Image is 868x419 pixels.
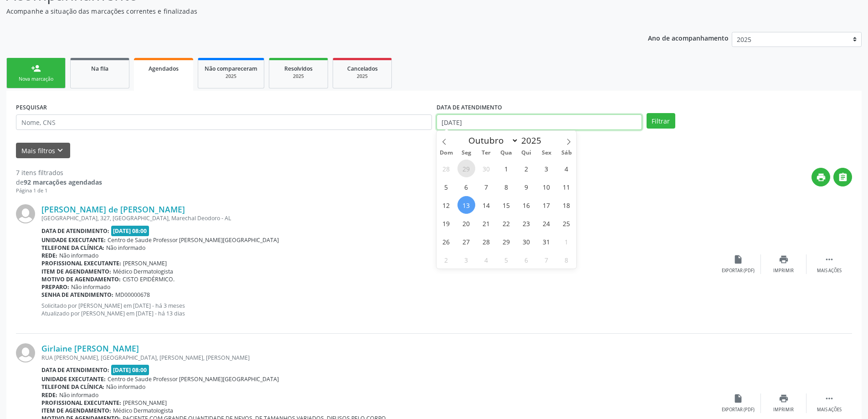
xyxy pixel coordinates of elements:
[538,196,555,214] span: Outubro 17, 2025
[16,100,47,114] label: PESQUISAR
[779,393,789,403] i: print
[276,73,321,80] div: 2025
[518,214,535,232] span: Outubro 23, 2025
[779,254,789,264] i: print
[558,233,575,250] span: Novembro 1, 2025
[16,177,102,187] div: de
[111,226,149,236] span: [DATE] 08:00
[41,407,111,414] b: Item de agendamento:
[16,143,70,159] button: Mais filtroskeyboard_arrow_down
[16,343,35,362] img: img
[41,275,121,283] b: Motivo de agendamento:
[437,233,455,250] span: Outubro 26, 2025
[113,407,173,414] span: Médico Dermatologista
[457,233,475,250] span: Outubro 27, 2025
[824,254,834,264] i: 
[41,214,715,222] div: [GEOGRAPHIC_DATA], 327, [GEOGRAPHIC_DATA], Marechal Deodoro - AL
[812,168,830,186] button: print
[31,63,41,73] div: person_add
[456,150,476,156] span: Seg
[41,236,106,244] b: Unidade executante:
[538,214,555,232] span: Outubro 24, 2025
[347,65,378,72] span: Cancelados
[205,65,257,72] span: Não compareceram
[457,160,475,177] span: Setembro 29, 2025
[498,233,515,250] span: Outubro 29, 2025
[41,259,121,267] b: Profissional executante:
[437,196,455,214] span: Outubro 12, 2025
[59,252,98,259] span: Não informado
[16,204,35,223] img: img
[733,254,743,264] i: insert_drive_file
[498,160,515,177] span: Outubro 1, 2025
[773,268,794,274] div: Imprimir
[437,178,455,196] span: Outubro 5, 2025
[41,291,113,299] b: Senha de atendimento:
[498,251,515,269] span: Novembro 5, 2025
[518,196,535,214] span: Outubro 16, 2025
[16,114,432,130] input: Nome, CNS
[437,214,455,232] span: Outubro 19, 2025
[108,375,279,383] span: Centro de Saude Professor [PERSON_NAME][GEOGRAPHIC_DATA]
[108,236,279,244] span: Centro de Saude Professor [PERSON_NAME][GEOGRAPHIC_DATA]
[437,100,502,114] label: DATA DE ATENDIMENTO
[833,168,852,186] button: 
[498,196,515,214] span: Outubro 15, 2025
[41,252,57,259] b: Rede:
[339,73,385,80] div: 2025
[518,251,535,269] span: Novembro 6, 2025
[457,214,475,232] span: Outubro 20, 2025
[55,145,65,155] i: keyboard_arrow_down
[41,302,715,317] p: Solicitado por [PERSON_NAME] em [DATE] - há 3 meses Atualizado por [PERSON_NAME] em [DATE] - há 1...
[457,196,475,214] span: Outubro 13, 2025
[13,76,59,83] div: Nova marcação
[478,233,495,250] span: Outubro 28, 2025
[478,160,495,177] span: Setembro 30, 2025
[496,150,516,156] span: Qua
[149,65,179,72] span: Agendados
[123,259,167,267] span: [PERSON_NAME]
[838,172,848,182] i: 
[538,178,555,196] span: Outubro 10, 2025
[558,214,575,232] span: Outubro 25, 2025
[91,65,108,72] span: Na fila
[722,268,755,274] div: Exportar (PDF)
[41,383,104,391] b: Telefone da clínica:
[498,214,515,232] span: Outubro 22, 2025
[648,32,729,43] p: Ano de acompanhamento
[437,251,455,269] span: Novembro 2, 2025
[558,160,575,177] span: Outubro 4, 2025
[816,172,826,182] i: print
[437,114,642,130] input: Selecione um intervalo
[773,407,794,413] div: Imprimir
[41,399,121,407] b: Profissional executante:
[41,227,109,235] b: Data de atendimento:
[41,283,69,291] b: Preparo:
[41,366,109,374] b: Data de atendimento:
[558,178,575,196] span: Outubro 11, 2025
[733,393,743,403] i: insert_drive_file
[478,196,495,214] span: Outubro 14, 2025
[41,354,715,362] div: RUA [PERSON_NAME], [GEOGRAPHIC_DATA], [PERSON_NAME], [PERSON_NAME]
[41,268,111,275] b: Item de agendamento:
[538,233,555,250] span: Outubro 31, 2025
[478,178,495,196] span: Outubro 7, 2025
[16,168,102,177] div: 7 itens filtrados
[464,134,519,147] select: Month
[817,268,842,274] div: Mais ações
[71,283,110,291] span: Não informado
[59,391,98,399] span: Não informado
[113,268,173,275] span: Médico Dermatologista
[205,73,257,80] div: 2025
[722,407,755,413] div: Exportar (PDF)
[516,150,536,156] span: Qui
[123,399,167,407] span: [PERSON_NAME]
[518,233,535,250] span: Outubro 30, 2025
[498,178,515,196] span: Outubro 8, 2025
[106,383,145,391] span: Não informado
[115,291,150,299] span: MD00000678
[817,407,842,413] div: Mais ações
[437,160,455,177] span: Setembro 28, 2025
[824,393,834,403] i: 
[284,65,313,72] span: Resolvidos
